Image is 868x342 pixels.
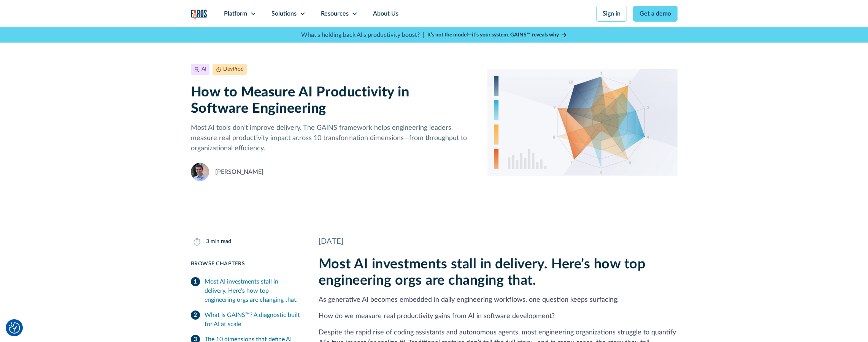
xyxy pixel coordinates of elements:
[319,256,678,289] h2: Most AI investments stall in delivery. Here’s how top engineering orgs are changing that.
[319,236,678,247] div: [DATE]
[9,322,20,334] button: Cookie Settings
[191,163,209,181] img: Thierry Donneau-Golencer
[191,9,207,20] a: home
[191,123,476,154] p: Most AI tools don’t improve delivery. The GAINS framework helps engineering leaders measure real ...
[215,167,263,177] div: [PERSON_NAME]
[205,310,300,329] div: What Is GAINS™? A diagnostic built for AI at scale
[9,322,20,334] img: Revisit consent button
[427,32,559,38] strong: It’s not the model—it’s your system. GAINS™ reveals why
[596,6,627,22] a: Sign in
[191,84,476,117] h1: How to Measure AI Productivity in Software Engineering
[191,9,207,20] img: Logo of the analytics and reporting company Faros.
[205,277,300,304] div: Most AI investments stall in delivery. Here’s how top engineering orgs are changing that.
[319,295,678,305] p: As generative AI becomes embedded in daily engineering workflows, one question keeps surfacing:
[202,65,206,73] div: AI
[271,9,297,18] div: Solutions
[224,9,247,18] div: Platform
[223,65,244,73] div: DevProd
[206,238,209,246] div: 3
[321,9,349,18] div: Resources
[191,274,300,307] a: Most AI investments stall in delivery. Here’s how top engineering orgs are changing that.
[191,260,300,268] div: Browse Chapters
[487,64,677,181] img: Ten dimensions of AI transformation
[301,30,424,39] p: What's holding back AI's productivity boost? |
[319,311,678,322] p: How do we measure real productivity gains from AI in software development?
[211,238,231,246] div: min read
[427,31,567,39] a: It’s not the model—it’s your system. GAINS™ reveals why
[191,307,300,332] a: What Is GAINS™? A diagnostic built for AI at scale
[633,6,678,22] a: Get a demo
